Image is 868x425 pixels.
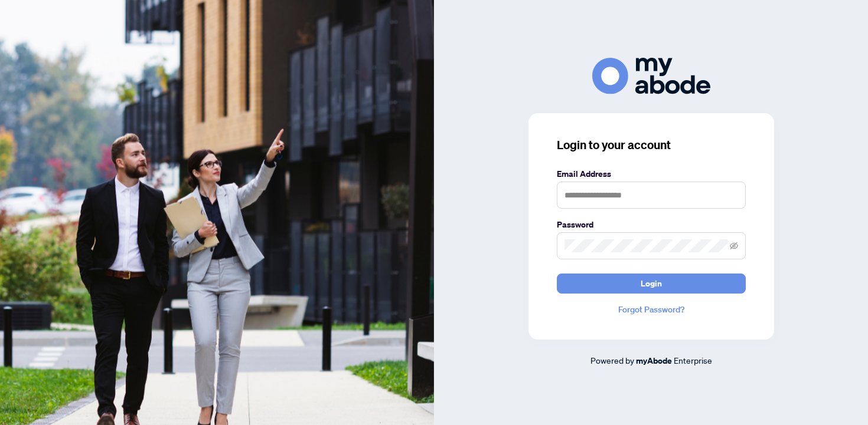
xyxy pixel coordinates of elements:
label: Password [557,218,746,231]
span: eye-invisible [730,242,738,250]
span: Enterprise [674,355,712,365]
button: Login [557,274,746,294]
label: Email Address [557,167,746,180]
span: Login [641,274,662,293]
a: Forgot Password? [557,303,746,316]
img: ma-logo [592,58,710,94]
h3: Login to your account [557,137,746,153]
a: myAbode [636,354,672,367]
span: Powered by [590,355,634,365]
